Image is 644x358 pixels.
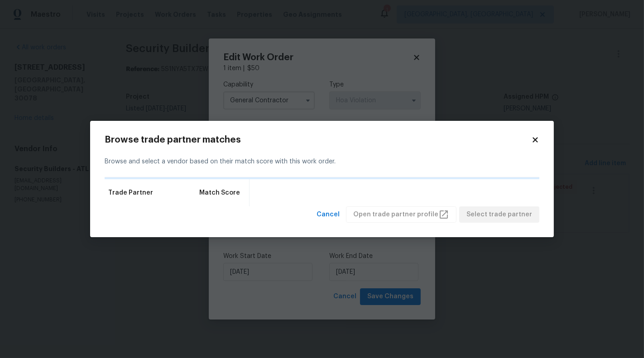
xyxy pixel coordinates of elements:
div: Browse and select a vendor based on their match score with this work order. [105,146,539,177]
span: Cancel [317,209,340,220]
span: Match Score [199,188,240,197]
h2: Browse trade partner matches [105,135,531,144]
button: Cancel [313,206,343,223]
span: Trade Partner [108,188,153,197]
